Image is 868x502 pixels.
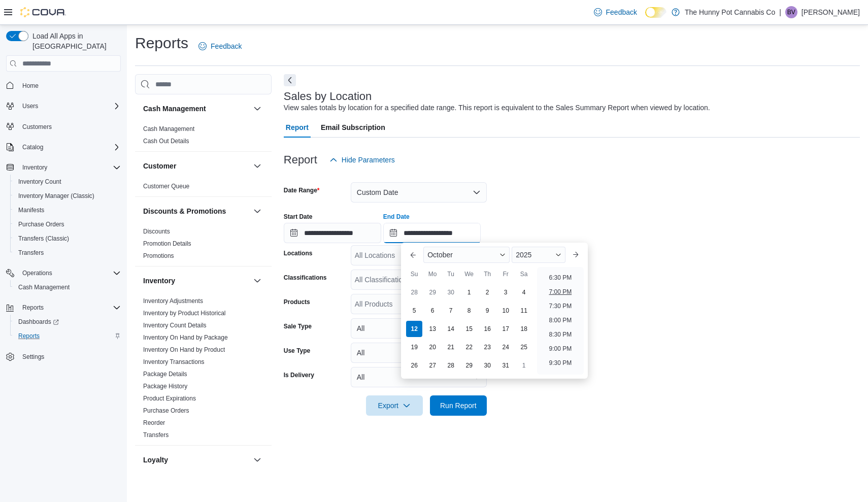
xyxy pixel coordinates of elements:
[194,36,246,56] a: Feedback
[685,6,775,18] p: The Hunny Pot Cannabis Co
[18,120,121,133] span: Customers
[787,6,795,18] span: BV
[479,357,495,374] div: day-30
[424,357,441,374] div: day-27
[10,203,125,217] button: Manifests
[143,346,225,353] a: Inventory On Hand by Product
[18,100,42,112] button: Users
[143,419,165,426] a: Reorder
[18,302,121,314] span: Reports
[461,321,477,337] div: day-15
[543,371,577,383] li: 10:00 PM
[10,217,125,231] button: Purchase Orders
[18,178,61,186] span: Inventory Count
[18,332,40,340] span: Reports
[423,247,510,263] div: Button. Open the month selector. October is currently selected.
[479,321,495,337] div: day-16
[143,206,226,216] h3: Discounts & Promotions
[545,314,576,326] li: 8:00 PM
[14,316,121,328] span: Dashboards
[143,252,174,259] a: Promotions
[545,343,576,355] li: 9:00 PM
[516,284,532,300] div: day-4
[516,303,532,319] div: day-11
[143,240,191,247] a: Promotion Details
[461,284,477,300] div: day-1
[18,161,51,174] button: Inventory
[143,297,203,305] a: Inventory Adjustments
[143,455,249,465] button: Loyalty
[14,218,69,230] a: Purchase Orders
[18,161,121,174] span: Inventory
[342,155,395,165] span: Hide Parameters
[427,251,453,259] span: October
[372,395,417,416] span: Export
[2,140,125,154] button: Catalog
[351,318,487,339] button: All
[14,247,121,259] span: Transfers
[497,266,514,282] div: Fr
[10,246,125,260] button: Transfers
[2,78,125,92] button: Home
[284,103,710,113] div: View sales totals by location for a specified date range. This report is equivalent to the Sales ...
[14,281,121,293] span: Cash Management
[14,190,121,202] span: Inventory Manager (Classic)
[606,7,637,17] span: Feedback
[406,266,422,282] div: Su
[284,371,314,379] label: Is Delivery
[251,454,263,466] button: Loyalty
[20,7,66,17] img: Cova
[6,74,121,390] nav: Complex example
[18,141,121,153] span: Catalog
[516,266,532,282] div: Sa
[440,400,477,411] span: Run Report
[143,276,175,286] h3: Inventory
[135,225,272,266] div: Discounts & Promotions
[325,150,399,170] button: Hide Parameters
[545,357,576,369] li: 9:30 PM
[22,143,43,151] span: Catalog
[18,283,70,291] span: Cash Management
[461,303,477,319] div: day-8
[516,339,532,355] div: day-25
[18,267,56,279] button: Operations
[497,357,514,374] div: day-31
[284,298,310,306] label: Products
[18,249,44,257] span: Transfers
[785,6,797,18] div: Billy Van Dam
[479,339,495,355] div: day-23
[2,349,125,364] button: Settings
[284,74,296,86] button: Next
[284,213,313,221] label: Start Date
[443,266,459,282] div: Tu
[406,339,422,355] div: day-19
[512,247,565,263] div: Button. Open the year selector. 2025 is currently selected.
[143,125,194,132] a: Cash Management
[22,163,47,172] span: Inventory
[2,160,125,175] button: Inventory
[143,104,206,114] h3: Cash Management
[143,322,207,329] a: Inventory Count Details
[443,284,459,300] div: day-30
[135,123,272,151] div: Cash Management
[143,383,187,390] a: Package History
[645,7,666,18] input: Dark Mode
[284,347,310,355] label: Use Type
[424,321,441,337] div: day-13
[251,205,263,217] button: Discounts & Promotions
[18,79,121,91] span: Home
[143,371,187,378] a: Package Details
[405,283,533,375] div: October, 2025
[2,300,125,315] button: Reports
[10,315,125,329] a: Dashboards
[251,103,263,115] button: Cash Management
[2,119,125,134] button: Customers
[18,141,47,153] button: Catalog
[479,303,495,319] div: day-9
[461,339,477,355] div: day-22
[366,395,423,416] button: Export
[284,249,313,257] label: Locations
[18,121,56,133] a: Customers
[14,232,73,245] a: Transfers (Classic)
